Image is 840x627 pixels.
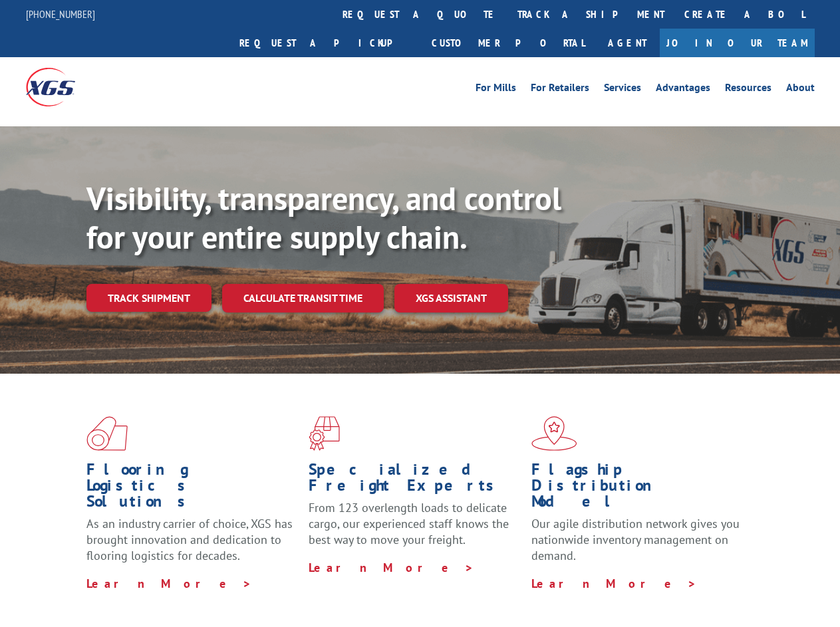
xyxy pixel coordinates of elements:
[660,29,815,57] a: Join Our Team
[309,461,521,500] h1: Specialized Freight Experts
[86,576,252,591] a: Learn More >
[531,576,697,591] a: Learn More >
[309,416,340,451] img: xgs-icon-focused-on-flooring-red
[86,178,561,257] b: Visibility, transparency, and control for your entire supply chain.
[229,29,422,57] a: Request a pickup
[86,284,211,312] a: Track shipment
[86,416,128,451] img: xgs-icon-total-supply-chain-intelligence-red
[531,416,577,451] img: xgs-icon-flagship-distribution-model-red
[531,516,740,563] span: Our agile distribution network gives you nationwide inventory management on demand.
[476,82,516,97] a: For Mills
[26,7,95,21] a: [PHONE_NUMBER]
[656,82,710,97] a: Advantages
[531,461,744,516] h1: Flagship Distribution Model
[394,284,508,313] a: XGS ASSISTANT
[309,560,474,575] a: Learn More >
[786,82,815,97] a: About
[422,29,595,57] a: Customer Portal
[309,500,521,559] p: From 123 overlength loads to delicate cargo, our experienced staff knows the best way to move you...
[604,82,641,97] a: Services
[86,516,293,563] span: As an industry carrier of choice, XGS has brought innovation and dedication to flooring logistics...
[595,29,660,57] a: Agent
[86,461,299,516] h1: Flooring Logistics Solutions
[725,82,771,97] a: Resources
[222,284,384,313] a: Calculate transit time
[531,82,589,97] a: For Retailers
